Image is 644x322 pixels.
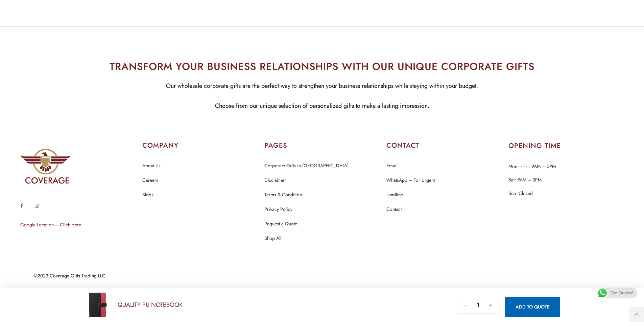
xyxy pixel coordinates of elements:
[34,273,600,278] div: ©2023 Coverage Gifts Trading LLC
[264,141,380,150] h2: PAGES
[508,159,624,200] p: Mon – Fri: 9AM – 6PM Sat: 9AM – 3PM Sun: Closed
[386,162,398,170] a: Email
[264,220,297,228] a: Request a Quote
[5,101,639,111] p: Choose from our unique selection of personalized gifts to make a lasting impression.
[386,191,403,199] a: Landline
[264,191,302,199] a: Terms & Condition
[386,205,402,214] a: Contact
[5,59,639,74] h2: TRANSFORM YOUR BUSINESS RELATIONSHIPS WITH OUR UNIQUE CORPORATE GIFTS
[386,176,435,185] a: WhatsApp – For Urgent
[264,234,281,243] a: Shop All
[20,221,81,228] a: Google Location – Click Here
[5,81,639,91] p: Our wholesale corporate gifts are the perfect way to strengthen your business relationships while...
[142,141,258,150] h2: COMPANY
[508,143,624,149] h2: OPENING TIME
[142,162,161,170] a: About Us
[386,141,502,150] h2: CONTACT
[611,288,633,298] span: Get Quotes!
[142,176,158,185] a: Careers
[264,205,292,214] a: Privacy Policy
[264,162,349,170] a: Corporate Gifts in [GEOGRAPHIC_DATA]
[264,176,286,185] a: Disclaimer
[142,191,153,199] a: Blogs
